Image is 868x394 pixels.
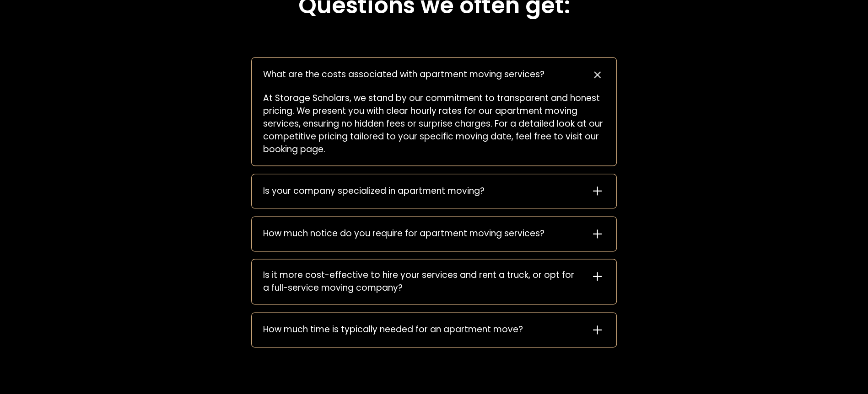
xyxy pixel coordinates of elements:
[263,92,605,156] p: At Storage Scholars, we stand by our commitment to transparent and honest pricing. We present you...
[263,323,523,336] div: How much time is typically needed for an apartment move?
[263,68,545,81] div: What are the costs associated with apartment moving services?
[263,185,485,197] div: Is your company specialized in apartment moving?
[263,269,578,294] div: Is it more cost-effective to hire your services and rent a truck, or opt for a full-service movin...
[263,227,545,240] div: How much notice do you require for apartment moving services?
